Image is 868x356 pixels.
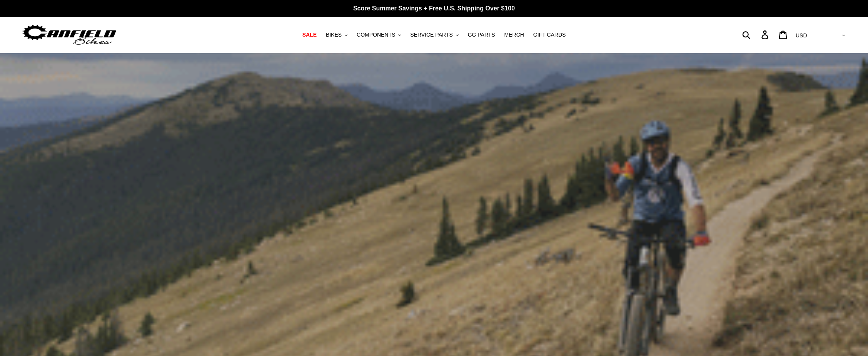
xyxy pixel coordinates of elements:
[299,30,320,40] a: SALE
[746,26,766,43] input: Search
[357,32,395,38] span: COMPONENTS
[464,30,499,40] a: GG PARTS
[322,30,351,40] button: BIKES
[501,30,528,40] a: MERCH
[326,32,342,38] span: BIKES
[353,30,405,40] button: COMPONENTS
[504,32,524,38] span: MERCH
[533,32,566,38] span: GIFT CARDS
[468,32,495,38] span: GG PARTS
[529,30,570,40] a: GIFT CARDS
[302,32,317,38] span: SALE
[21,23,117,47] img: Canfield Bikes
[406,30,462,40] button: SERVICE PARTS
[410,32,452,38] span: SERVICE PARTS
